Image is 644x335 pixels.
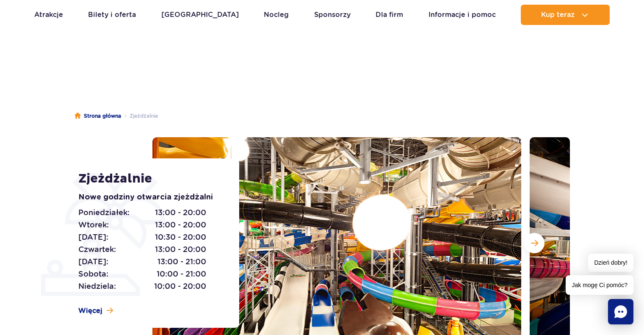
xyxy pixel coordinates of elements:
[78,306,113,316] a: Więcej
[314,5,351,25] a: Sponsorzy
[78,280,116,292] span: Niedziela:
[78,191,220,203] p: Nowe godziny otwarcia zjeżdżalni
[566,275,633,295] span: Jak mogę Ci pomóc?
[158,256,206,268] span: 13:00 - 21:00
[88,5,136,25] a: Bilety i oferta
[78,306,102,316] span: Więcej
[78,207,130,219] span: Poniedziałek:
[588,254,633,272] span: Dzień dobry!
[521,5,610,25] button: Kup teraz
[78,256,108,268] span: [DATE]:
[78,244,116,255] span: Czwartek:
[608,299,633,324] div: Chat
[524,233,544,253] button: Następny slajd
[78,219,109,231] span: Wtorek:
[541,11,575,19] span: Kup teraz
[154,280,206,292] span: 10:00 - 20:00
[264,5,289,25] a: Nocleg
[78,231,108,243] span: [DATE]:
[155,219,206,231] span: 13:00 - 20:00
[161,5,239,25] a: [GEOGRAPHIC_DATA]
[155,231,206,243] span: 10:30 - 20:00
[428,5,496,25] a: Informacje i pomoc
[78,268,108,280] span: Sobota:
[157,268,206,280] span: 10:00 - 21:00
[34,5,63,25] a: Atrakcje
[75,112,121,120] a: Strona główna
[155,207,206,219] span: 13:00 - 20:00
[78,171,220,186] h1: Zjeżdżalnie
[121,112,158,120] li: Zjeżdżalnie
[155,244,206,255] span: 13:00 - 20:00
[376,5,403,25] a: Dla firm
